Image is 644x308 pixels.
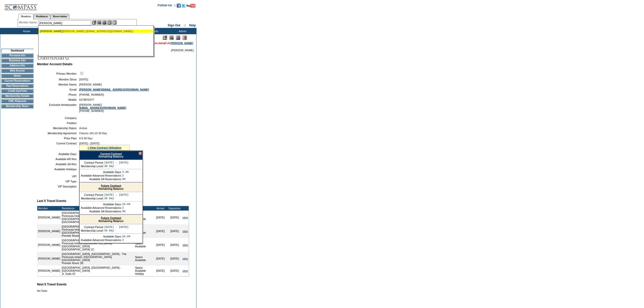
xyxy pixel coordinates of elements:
td: Company: [39,116,77,119]
td: [PERSON_NAME] [37,238,61,252]
td: Member Name: [39,83,77,86]
td: Departure [168,206,182,211]
a: view [183,269,188,272]
td: [DATE] [168,224,182,238]
span: [PERSON_NAME] [40,30,62,33]
td: [DATE] - [DATE] [104,226,129,229]
img: Reservations [107,20,112,25]
div: [PERSON_NAME] ([EMAIL_ADDRESS][DOMAIN_NAME]) [40,30,151,33]
img: b_calculator.gif [112,20,117,25]
img: View Mode [169,36,174,40]
span: :: [184,24,186,27]
span: [DATE] [79,78,88,81]
span: Active [79,127,87,130]
a: Help [189,24,196,27]
a: view [183,216,188,219]
span: 0-0 30 Day [79,137,93,140]
td: [DATE] [168,252,182,265]
td: Space Available [134,252,153,265]
a: [PERSON_NAME][EMAIL_ADDRESS][DOMAIN_NAME] [79,88,149,91]
td: Price Plan: [39,137,77,140]
span: Classic v01.15 30 Day [79,132,107,135]
img: b_edit.gif [92,20,96,25]
td: Space Available [134,224,153,238]
td: 30 Day [104,229,129,232]
td: [DATE] - [DATE] [104,193,129,196]
td: Membership Level: [81,197,104,200]
td: Personal Info [1,54,33,58]
img: View [97,20,101,25]
a: view [183,230,188,233]
td: VIP Description: [39,185,77,188]
img: Edit Mode [163,36,167,40]
span: You are acting on behalf of: [135,42,193,45]
td: Available Days: [39,152,77,156]
a: Future Contract [101,184,121,187]
img: Follow us on Twitter [182,4,186,8]
td: Credit Card Info [1,89,33,93]
td: 30 Day [104,165,129,168]
td: 2 [122,174,129,177]
td: [GEOGRAPHIC_DATA], [GEOGRAPHIC_DATA] - The Peninsula Hotels: [GEOGRAPHIC_DATA], [GEOGRAPHIC_DATA]... [61,238,134,252]
a: [EMAIL_ADDRESS][DOMAIN_NAME] [79,106,126,109]
td: Exclusive Ambassador: [39,103,77,112]
a: Members [18,14,34,19]
td: Space Available [134,238,153,252]
td: Available SA Reservations: [81,178,122,181]
td: Member Since: [39,78,77,81]
td: [GEOGRAPHIC_DATA], [GEOGRAPHIC_DATA] - The Peninsula Hotels: [GEOGRAPHIC_DATA], [GEOGRAPHIC_DATA]... [61,252,134,265]
td: Current Contract: [39,142,77,150]
td: [GEOGRAPHIC_DATA], [GEOGRAPHIC_DATA] - The Peninsula Hotels: [GEOGRAPHIC_DATA], [GEOGRAPHIC_DATA]... [61,211,134,224]
img: Impersonate [102,20,106,25]
td: 20.00 [122,203,130,206]
img: Log Concern/Member Elevation [183,36,187,40]
span: [PERSON_NAME] [79,83,102,86]
td: Membership Share [1,104,33,108]
td: Current Reservations [1,79,33,83]
td: 99 [122,178,129,181]
td: Available Advanced Reservations: [81,174,122,177]
div: No Data [37,289,193,292]
td: Admin [167,28,196,34]
td: Address Info [1,64,33,68]
td: Available Advanced Reservations: [81,206,122,209]
a: Become our fan on Facebook [177,5,181,8]
td: 4.00 [122,170,129,174]
td: 30 Day [104,197,129,200]
td: 99 [122,210,130,213]
td: VIP: [39,175,77,178]
td: Residence [61,206,134,211]
td: VIP Type: [39,180,77,183]
div: Remaining Balance [79,151,143,160]
td: Membership Status: [39,127,77,130]
td: Available Days: [81,235,122,238]
td: Notes [1,74,33,78]
td: Contract Period: [81,193,104,196]
td: Space Available Holiday [134,265,153,276]
td: Phone: [39,93,77,96]
td: Email: [39,88,77,91]
b: Next 5 Travel Events [37,283,67,286]
a: Future Contract [101,216,121,219]
td: [DATE] [168,265,182,276]
td: [DATE] [168,238,182,252]
td: [PERSON_NAME] [37,265,61,276]
td: Available Days: [81,170,122,174]
img: Subscribe to our YouTube Channel [186,4,195,8]
td: Available Days: [81,203,122,206]
td: [GEOGRAPHIC_DATA], [GEOGRAPHIC_DATA] - [GEOGRAPHIC_DATA] Jr. Suite #2 [61,265,134,276]
a: [PERSON_NAME] [171,42,193,45]
td: [DATE] [153,211,168,224]
a: view [183,243,188,246]
td: Contract Period: [81,161,104,164]
td: Arrival [153,206,168,211]
b: Member Account Details [37,62,73,66]
td: Type [134,206,153,211]
span: [PERSON_NAME] [171,49,194,52]
div: Remaining Balance [80,215,142,224]
span: [PHONE_NUMBER] [79,93,104,96]
td: 2 [122,238,130,242]
td: Contract Period: [81,226,104,229]
td: Membership Agreement: [39,132,77,135]
td: Available AR Res: [39,158,77,161]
